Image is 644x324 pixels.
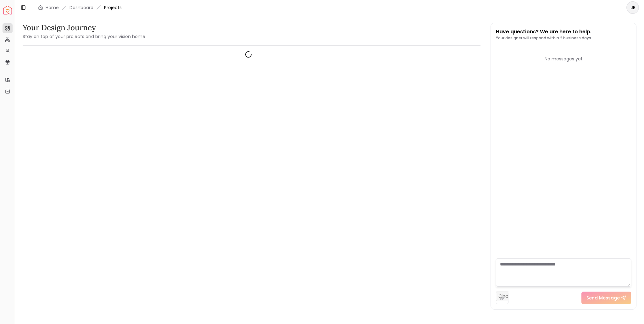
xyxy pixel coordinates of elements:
[23,33,145,40] small: Stay on top of your projects and bring your vision home
[46,4,59,11] a: Home
[69,4,93,11] a: Dashboard
[38,4,122,11] nav: breadcrumb
[496,36,592,41] p: Your designer will respond within 2 business days.
[3,6,12,14] a: Spacejoy
[23,23,145,33] h3: Your Design Journey
[3,6,12,14] img: Spacejoy Logo
[496,56,631,62] div: No messages yet
[626,1,639,14] button: JE
[627,2,638,13] span: JE
[104,4,122,11] span: Projects
[496,28,592,36] p: Have questions? We are here to help.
